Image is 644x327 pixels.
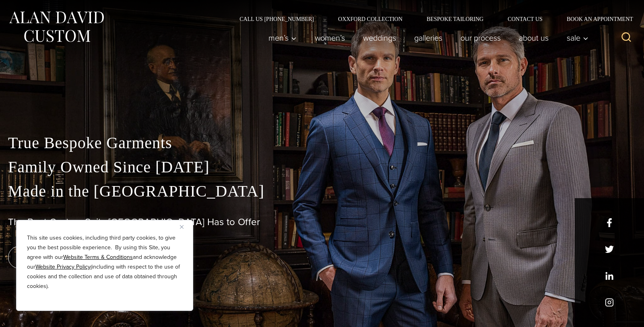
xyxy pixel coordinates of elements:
[180,222,190,232] button: Close
[354,30,405,46] a: weddings
[260,30,593,46] nav: Primary Navigation
[405,30,452,46] a: Galleries
[227,16,636,22] nav: Secondary Navigation
[617,28,636,48] button: View Search Form
[452,30,510,46] a: Our Process
[8,216,636,228] h1: The Best Custom Suits [GEOGRAPHIC_DATA] Has to Offer
[8,9,105,45] img: Alan David Custom
[326,16,415,22] a: Oxxford Collection
[306,30,354,46] a: Women’s
[27,233,182,291] p: This site uses cookies, including third party cookies, to give you the best possible experience. ...
[495,16,555,22] a: Contact Us
[35,263,91,271] a: Website Privacy Policy
[8,131,636,203] p: True Bespoke Garments Family Owned Since [DATE] Made in the [GEOGRAPHIC_DATA]
[8,246,121,269] a: book an appointment
[63,253,133,261] a: Website Terms & Conditions
[567,34,588,42] span: Sale
[180,225,184,229] img: Close
[415,16,495,22] a: Bespoke Tailoring
[555,16,636,22] a: Book an Appointment
[510,30,558,46] a: About Us
[268,34,297,42] span: Men’s
[227,16,326,22] a: Call Us [PHONE_NUMBER]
